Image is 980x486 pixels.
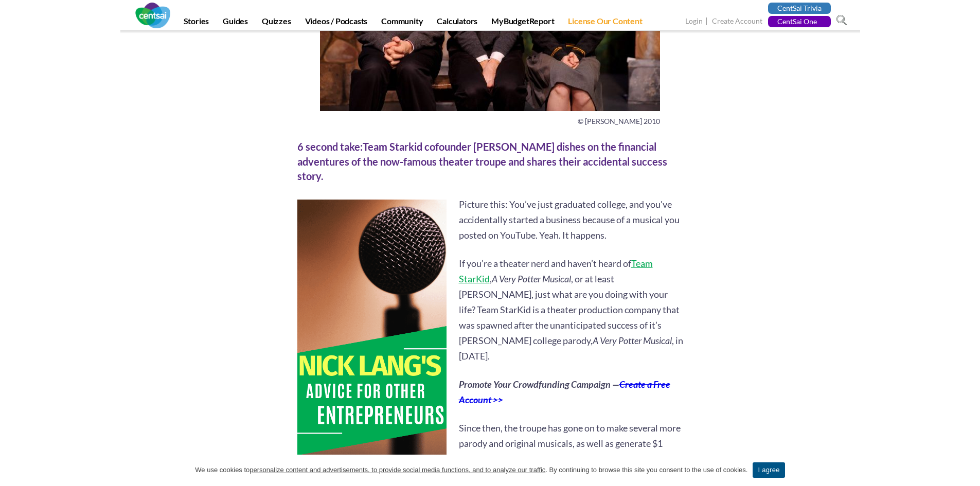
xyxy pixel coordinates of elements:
[297,139,683,184] div: Team Starkid cofounder [PERSON_NAME] dishes on the financial adventures of the now-famous theater...
[195,465,747,475] span: We use cookies to . By continuing to browse this site you consent to the use of cookies.
[297,140,363,153] span: 6 second take:
[256,16,297,30] a: Quizzes
[250,466,545,474] u: personalize content and advertisements, to provide social media functions, and to analyze our tra...
[685,16,703,27] a: Login
[593,335,672,346] span: A Very Potter Musical
[459,258,653,284] a: Team StarKid
[492,273,571,284] span: A Very Potter Musical
[712,16,762,27] a: Create Account
[431,16,484,30] a: Calculators
[962,465,972,475] a: I agree
[459,379,670,405] a: Create a Free Account >>
[485,16,560,30] a: MyBudgetReport
[177,16,216,30] a: Stories
[299,16,374,30] a: Videos / Podcasts
[297,196,683,243] p: Picture this: You’ve just graduated college, and you've accidentally started a business because o...
[704,15,710,27] span: |
[768,3,831,14] a: CentSai Trivia
[320,116,660,127] p: © [PERSON_NAME] 2010
[375,16,429,30] a: Community
[459,273,680,346] span: , or at least [PERSON_NAME], just what are you doing with your life? Team StarKid is a theater pr...
[459,258,653,284] span: If you’re a theater nerd and haven’t heard of ,
[217,16,254,30] a: Guides
[459,335,683,362] span: , in [DATE].
[135,3,170,28] img: CentSai
[768,16,831,27] a: CentSai One
[753,462,785,478] a: I agree
[459,379,670,405] strong: Promote Your Crowdfunding Campaign —
[562,16,648,30] a: License Our Content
